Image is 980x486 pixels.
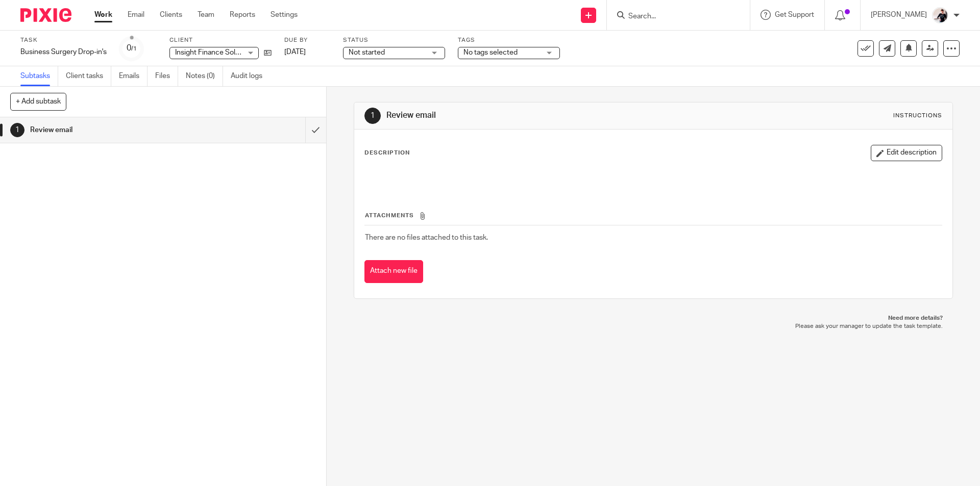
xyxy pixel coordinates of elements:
[230,10,255,20] a: Reports
[775,11,814,18] span: Get Support
[198,10,214,20] a: Team
[271,10,298,20] a: Settings
[364,260,423,283] button: Attach new file
[364,149,410,157] p: Description
[343,36,445,44] label: Status
[66,66,111,86] a: Client tasks
[94,10,112,20] a: Work
[131,46,137,52] small: /1
[160,10,182,20] a: Clients
[932,7,948,23] img: AV307615.jpg
[386,110,675,121] h1: Review email
[900,40,917,57] button: Snooze task
[365,234,488,241] span: There are no files attached to this task.
[284,48,306,56] span: [DATE]
[20,47,107,57] div: Business Surgery Drop-in&#39;s
[127,42,137,54] div: 0
[169,36,272,44] label: Client
[349,49,385,56] span: Not started
[871,10,927,20] p: [PERSON_NAME]
[10,123,24,137] div: 1
[20,8,71,22] img: Pixie
[20,36,107,44] label: Task
[463,49,518,56] span: No tags selected
[364,108,381,124] div: 1
[879,40,895,57] a: Send new email to Insight Finance Solutions Ltd
[365,213,414,218] span: Attachments
[627,12,719,21] input: Search
[305,117,326,143] div: Mark as done
[20,66,58,86] a: Subtasks
[284,36,330,44] label: Due by
[922,40,938,57] a: Reassign task
[871,145,942,161] button: Edit description
[128,10,144,20] a: Email
[175,49,267,56] span: Insight Finance Solutions Ltd
[30,122,207,138] h1: Review email
[231,66,270,86] a: Audit logs
[458,36,560,44] label: Tags
[364,322,942,330] p: Please ask your manager to update the task template.
[10,93,66,110] button: + Add subtask
[264,49,272,57] i: Open client page
[186,66,223,86] a: Notes (0)
[893,112,942,120] div: Instructions
[364,314,942,322] p: Need more details?
[119,66,148,86] a: Emails
[20,47,107,57] div: Business Surgery Drop-in's
[155,66,178,86] a: Files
